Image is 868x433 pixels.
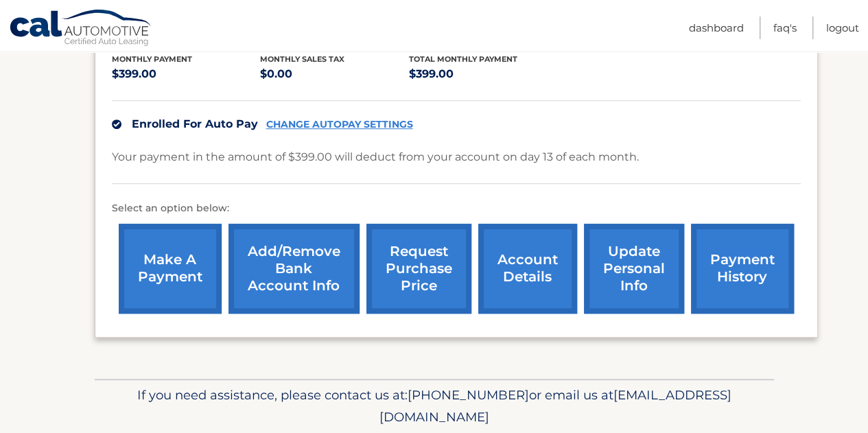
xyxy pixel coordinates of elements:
p: If you need assistance, please contact us at: or email us at [104,384,765,428]
a: payment history [691,224,794,314]
p: Your payment in the amount of $399.00 will deduct from your account on day 13 of each month. [112,148,639,167]
a: Add/Remove bank account info [228,224,360,314]
span: Monthly sales Tax [260,54,344,64]
p: $399.00 [112,65,261,84]
a: FAQ's [773,16,797,39]
p: $0.00 [260,65,409,84]
a: Logout [826,16,859,39]
span: [PHONE_NUMBER] [408,387,529,403]
a: make a payment [119,224,222,314]
img: check.svg [112,119,121,129]
p: $399.00 [409,65,558,84]
span: Total Monthly Payment [409,54,517,64]
span: Monthly Payment [112,54,192,64]
span: Enrolled For Auto Pay [132,117,258,130]
p: Select an option below: [112,200,801,217]
a: update personal info [584,224,684,314]
a: request purchase price [366,224,471,314]
a: Cal Automotive [9,9,153,49]
a: account details [478,224,577,314]
a: Dashboard [689,16,744,39]
a: CHANGE AUTOPAY SETTINGS [266,119,413,130]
